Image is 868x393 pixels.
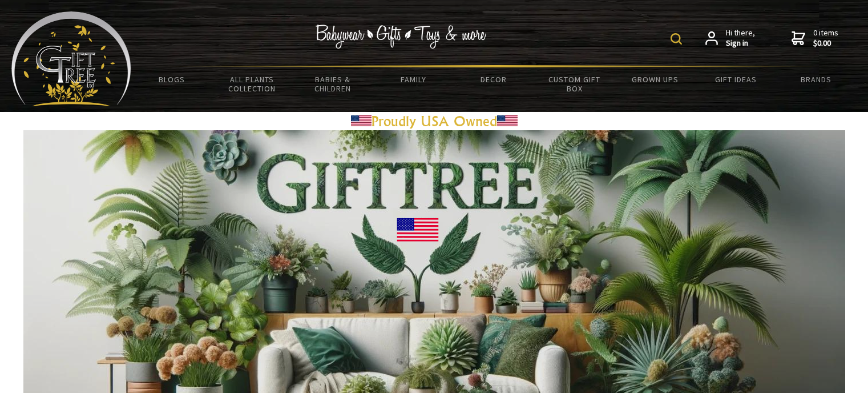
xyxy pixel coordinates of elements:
a: Gift Ideas [696,67,776,91]
a: Babies & Children [292,67,373,101]
strong: $0.00 [813,38,838,49]
span: 0 items [813,27,838,48]
img: Babywear - Gifts - Toys & more [316,25,487,49]
a: Decor [454,67,534,91]
a: Grown Ups [615,67,695,91]
a: 0 items$0.00 [792,28,838,48]
a: Family [373,67,454,91]
span: Hi there, [726,28,755,48]
a: Brands [776,67,857,91]
a: Custom Gift Box [534,67,615,101]
a: Proudly USA Owned [372,113,497,130]
strong: Sign in [726,38,755,49]
img: Babyware - Gifts - Toys and more... [11,11,131,106]
a: All Plants Collection [212,67,292,101]
img: product search [671,33,682,45]
a: BLOGS [131,67,212,91]
a: Hi there,Sign in [705,28,755,48]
